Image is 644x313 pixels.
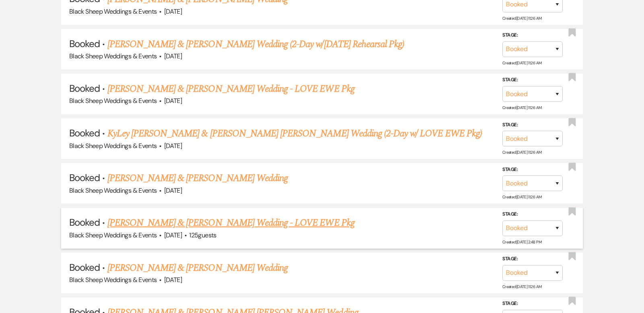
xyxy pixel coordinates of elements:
label: Stage: [502,31,563,40]
span: 125 guests [189,231,216,239]
span: Booked [69,82,100,95]
span: Created: [DATE] 11:26 AM [502,60,541,66]
span: Black Sheep Weddings & Events [69,186,157,195]
span: [DATE] [164,276,182,284]
a: [PERSON_NAME] & [PERSON_NAME] Wedding [107,261,288,275]
span: [DATE] [164,231,182,239]
a: [PERSON_NAME] & [PERSON_NAME] Wedding - LOVE EWE Pkg [107,82,355,96]
span: Created: [DATE] 11:26 AM [502,194,541,200]
span: Created: [DATE] 11:26 AM [502,16,541,21]
span: Booked [69,37,100,50]
span: Black Sheep Weddings & Events [69,7,157,16]
span: Black Sheep Weddings & Events [69,52,157,60]
label: Stage: [502,255,563,264]
label: Stage: [502,299,563,308]
span: [DATE] [164,97,182,105]
span: [DATE] [164,52,182,60]
span: Booked [69,261,100,274]
span: Black Sheep Weddings & Events [69,97,157,105]
span: [DATE] [164,186,182,195]
label: Stage: [502,76,563,84]
span: Black Sheep Weddings & Events [69,142,157,150]
label: Stage: [502,121,563,130]
a: [PERSON_NAME] & [PERSON_NAME] Wedding [107,171,288,185]
label: Stage: [502,165,563,174]
span: Booked [69,171,100,184]
a: [PERSON_NAME] & [PERSON_NAME] Wedding - LOVE EWE Pkg [107,216,355,230]
span: Black Sheep Weddings & Events [69,276,157,284]
span: [DATE] [164,7,182,16]
span: Booked [69,127,100,139]
span: Created: [DATE] 11:26 AM [502,150,541,155]
span: Booked [69,216,100,229]
span: Created: [DATE] 11:26 AM [502,284,541,289]
a: KyLey [PERSON_NAME] & [PERSON_NAME] [PERSON_NAME] Wedding (2-Day w/ LOVE EWE Pkg) [107,126,482,141]
span: Created: [DATE] 11:26 AM [502,105,541,110]
span: Black Sheep Weddings & Events [69,231,157,239]
span: [DATE] [164,142,182,150]
label: Stage: [502,210,563,219]
a: [PERSON_NAME] & [PERSON_NAME] Wedding (2-Day w/[DATE] Rehearsal Pkg) [107,37,405,51]
span: Created: [DATE] 2:48 PM [502,239,541,245]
